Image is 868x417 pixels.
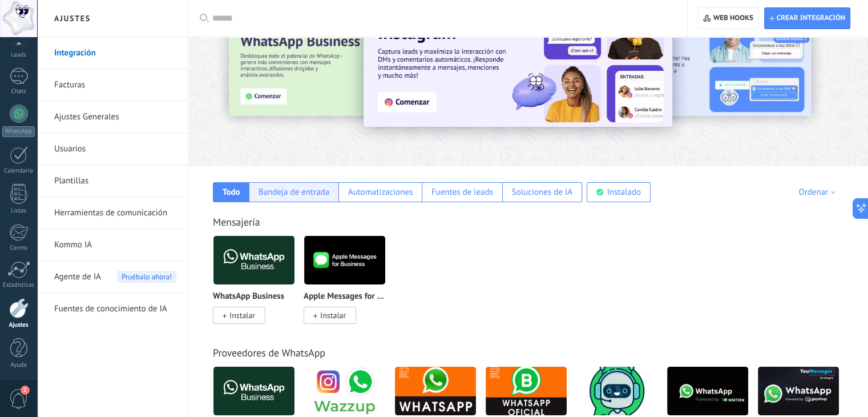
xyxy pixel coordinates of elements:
img: logo_main.png [304,232,385,288]
div: Leads [2,51,35,59]
div: Instalado [607,187,641,198]
button: Web hooks [698,7,758,29]
p: WhatsApp Business [213,292,284,302]
span: Pruébalo ahora! [117,271,176,283]
div: Todo [223,187,240,198]
div: Estadísticas [2,282,35,289]
li: Ajustes Generales [37,101,188,133]
div: WhatsApp Business [213,235,304,338]
span: Agente de IA [54,261,101,293]
button: Crear integración [764,7,850,29]
img: logo_main.png [213,232,294,288]
a: Proveedores de WhatsApp [213,346,325,359]
div: Listas [2,207,35,215]
li: Usuarios [37,133,188,165]
li: Plantillas [37,165,188,197]
div: Calendario [2,167,35,175]
div: Chats [2,88,35,95]
a: Kommo IA [54,229,176,261]
a: Facturas [54,69,176,101]
div: Apple Messages for Business [304,235,394,338]
span: Web hooks [713,14,753,23]
li: Fuentes de conocimiento de IA [37,293,188,324]
div: Ayuda [2,362,35,369]
li: Integración [37,37,188,69]
a: Mensajería [213,215,260,228]
a: Plantillas [54,165,176,197]
a: Usuarios [54,133,176,165]
a: Ajustes Generales [54,101,176,133]
div: Ajustes [2,322,35,329]
div: Soluciones de IA [512,187,572,198]
span: 2 [21,386,30,395]
span: Crear integración [777,14,845,23]
li: Kommo IA [37,229,188,261]
span: Instalar [229,310,255,320]
div: Automatizaciones [348,187,413,198]
li: Agente de IA [37,261,188,293]
li: Herramientas de comunicación [37,197,188,229]
a: Herramientas de comunicación [54,197,176,229]
a: Agente de IAPruébalo ahora! [54,261,176,293]
li: Facturas [37,69,188,101]
p: Apple Messages for Business [304,292,386,302]
div: Fuentes de leads [431,187,493,198]
div: WhatsApp [2,126,35,137]
a: Integración [54,37,176,69]
span: Instalar [320,310,346,320]
div: Ordenar [798,187,839,198]
a: Fuentes de conocimiento de IA [54,293,176,325]
div: Bandeja de entrada [259,187,329,198]
div: Correo [2,244,35,252]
